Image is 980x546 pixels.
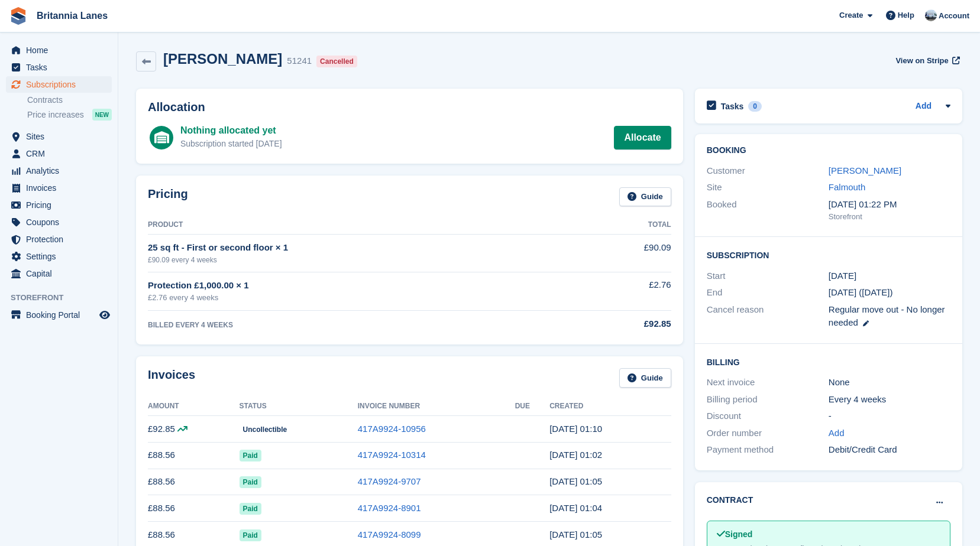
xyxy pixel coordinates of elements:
[515,397,550,416] th: Due
[358,476,421,486] a: 417A9924-9707
[316,56,357,67] div: Cancelled
[707,286,829,300] div: End
[26,162,97,179] span: Analytics
[27,109,84,121] span: Price increases
[549,424,602,434] time: 2025-08-28 00:10:24 UTC
[148,416,240,443] td: £92.85
[287,54,312,68] div: 51241
[26,231,97,248] span: Protection
[6,128,112,145] a: menu
[925,9,937,21] img: John Millership
[240,450,261,461] span: Paid
[6,307,112,323] a: menu
[707,427,829,440] div: Order number
[586,235,671,272] td: £90.09
[707,198,829,223] div: Booked
[148,495,240,522] td: £88.56
[148,368,195,388] h2: Invoices
[829,287,893,297] span: [DATE] ([DATE])
[829,409,950,423] div: -
[358,450,426,460] a: 417A9924-10314
[240,503,261,515] span: Paid
[240,529,261,541] span: Paid
[27,95,112,106] a: Contracts
[148,279,586,292] div: Protection £1,000.00 × 1
[240,476,261,488] span: Paid
[26,214,97,230] span: Coupons
[707,146,950,155] h2: Booking
[6,265,112,282] a: menu
[180,138,282,150] div: Subscription started [DATE]
[549,529,602,539] time: 2025-05-08 00:05:24 UTC
[829,211,950,223] div: Storefront
[586,272,671,310] td: £2.76
[549,503,602,513] time: 2025-06-05 00:04:35 UTC
[721,101,744,112] h2: Tasks
[707,249,950,261] h2: Subscription
[707,269,829,283] div: Start
[358,503,421,513] a: 417A9924-8901
[829,269,856,283] time: 2024-08-29 00:00:00 UTC
[619,368,671,388] a: Guide
[707,181,829,194] div: Site
[549,397,671,416] th: Created
[358,529,421,539] a: 417A9924-8099
[619,187,671,207] a: Guide
[939,10,969,22] span: Account
[9,7,27,25] img: stora-icon-8386f47178a22dfd0bd8f6a31ec36ba5ce8667c1dd55bd0f319d3a0aa187defe.svg
[707,443,829,457] div: Payment method
[829,393,950,407] div: Every 4 weeks
[26,42,97,58] span: Home
[6,197,112,213] a: menu
[6,248,112,265] a: menu
[26,76,97,93] span: Subscriptions
[148,187,188,207] h2: Pricing
[549,476,602,486] time: 2025-07-03 00:05:42 UTC
[26,128,97,145] span: Sites
[6,59,112,76] a: menu
[148,216,586,235] th: Product
[148,100,671,114] h2: Allocation
[707,356,950,368] h2: Billing
[92,109,112,121] div: NEW
[11,292,118,304] span: Storefront
[6,42,112,58] a: menu
[707,494,753,506] h2: Contract
[27,108,112,121] a: Price increases NEW
[707,393,829,407] div: Billing period
[6,214,112,230] a: menu
[916,100,932,113] a: Add
[829,165,901,175] a: [PERSON_NAME]
[6,145,112,162] a: menu
[26,248,97,265] span: Settings
[148,241,586,255] div: 25 sq ft - First or second floor × 1
[829,427,845,440] a: Add
[549,450,602,460] time: 2025-07-31 00:02:56 UTC
[748,101,762,112] div: 0
[98,308,112,322] a: Preview store
[148,397,240,416] th: Amount
[358,397,515,416] th: Invoice Number
[586,216,671,235] th: Total
[707,303,829,330] div: Cancel reason
[26,59,97,76] span: Tasks
[829,182,866,192] a: Falmouth
[148,255,586,265] div: £90.09 every 4 weeks
[148,320,586,330] div: BILLED EVERY 4 WEEKS
[839,9,863,21] span: Create
[240,397,358,416] th: Status
[829,198,950,212] div: [DATE] 01:22 PM
[26,197,97,213] span: Pricing
[614,126,671,149] a: Allocate
[6,180,112,196] a: menu
[358,424,426,434] a: 417A9924-10956
[895,55,948,67] span: View on Stripe
[26,145,97,162] span: CRM
[32,6,112,25] a: Britannia Lanes
[163,51,282,67] h2: [PERSON_NAME]
[898,9,914,21] span: Help
[180,123,282,138] div: Nothing allocated yet
[6,76,112,93] a: menu
[586,317,671,331] div: £92.85
[26,307,97,323] span: Booking Portal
